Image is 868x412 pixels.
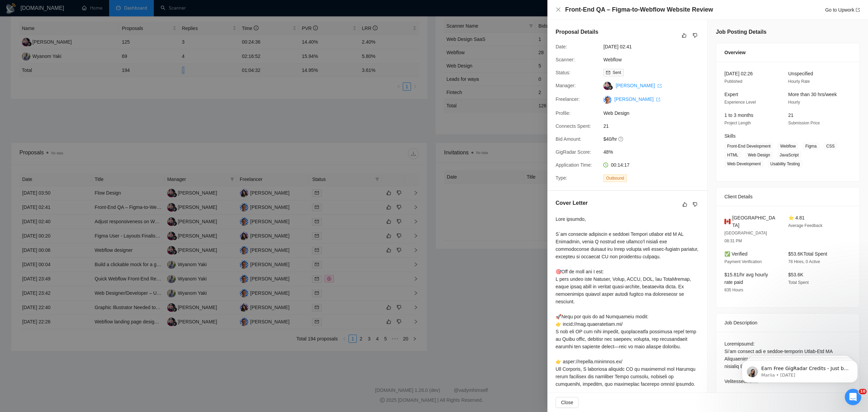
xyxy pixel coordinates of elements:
div: Client Details [724,187,851,206]
span: Webflow [777,142,798,150]
span: close [556,7,561,12]
span: More than 30 hrs/week [788,92,837,97]
span: $40/hr [603,135,706,143]
span: Bid Amount: [556,136,582,142]
span: Outbound [603,174,627,182]
button: dislike [691,31,699,40]
div: Job Description [724,314,851,332]
a: Go to Upworkexport [825,7,860,13]
span: clock-circle [603,163,608,167]
button: Close [556,397,579,408]
h4: Front-End QA – Figma-to-Webflow Website Review [565,5,713,14]
span: 48% [603,148,706,156]
span: Payment Verification [724,259,762,264]
span: Connects Spent: [556,123,591,129]
h5: Cover Letter [556,199,588,207]
h5: Job Posting Details [716,28,766,36]
span: Experience Level [724,100,756,105]
span: Freelancer: [556,96,580,102]
span: Web Development [724,160,764,168]
span: export [856,8,860,12]
span: $53.6K Total Spent [788,251,827,257]
span: Project Length [724,121,751,125]
span: [GEOGRAPHIC_DATA] [732,214,777,229]
span: 10 [859,389,867,394]
span: $53.6K [788,272,803,277]
button: like [680,31,688,40]
span: Application Time: [556,162,592,168]
span: CSS [824,142,838,150]
button: like [681,200,689,209]
span: Unspecified [788,71,813,76]
span: ⭐ 4.81 [788,215,805,220]
span: 1 to 3 months [724,112,753,118]
span: Expert [724,92,738,97]
button: Close [556,7,561,13]
a: Webflow [603,57,621,62]
span: Type: [556,175,567,181]
span: Submission Price [788,121,820,125]
span: Hourly Rate [788,79,810,84]
span: [GEOGRAPHIC_DATA] 08:31 PM [724,231,767,243]
span: 21 [603,122,706,130]
span: 78 Hires, 0 Active [788,259,820,264]
span: like [682,33,687,38]
span: Usability Testing [768,160,803,168]
span: JavaScript [777,151,801,159]
span: Manager: [556,83,576,88]
img: 🇨🇦 [724,218,731,225]
span: Total Spent [788,280,809,285]
span: Skills [724,133,736,139]
span: Date: [556,44,567,49]
span: ✅ Verified [724,251,748,257]
span: Scanner: [556,57,575,62]
span: Profile: [556,110,571,116]
span: Front-End Development [724,142,773,150]
span: question-circle [618,136,624,142]
span: [DATE] 02:41 [603,43,706,50]
span: Figma [803,142,819,150]
span: Web Design [603,109,706,117]
span: 835 Hours [724,288,743,292]
span: Average Feedback [788,223,823,228]
a: [PERSON_NAME] export [614,96,660,102]
span: HTML [724,151,741,159]
span: 21 [788,112,794,118]
span: export [658,84,662,88]
span: 00:14:17 [611,162,630,168]
span: Overview [724,49,746,56]
span: Status: [556,70,571,75]
span: Hourly [788,100,800,105]
img: gigradar-bm.png [608,85,613,90]
span: dislike [693,33,697,38]
iframe: Intercom live chat [845,389,861,405]
span: Close [561,399,573,406]
h5: Proposal Details [556,28,598,36]
a: [PERSON_NAME] export [616,83,662,88]
span: [DATE] 02:26 [724,71,753,76]
span: $15.81/hr avg hourly rate paid [724,272,768,285]
span: GigRadar Score: [556,149,591,155]
span: Web Design [745,151,773,159]
span: Sent [613,70,621,75]
button: dislike [691,200,699,209]
iframe: Intercom notifications message [732,346,868,394]
span: dislike [693,202,697,207]
span: mail [606,71,610,75]
img: c1HiYZJLYaSzooXHOeWCz3hTd5Ht9aZYjlyY1rp-klCMEt8U_S66z40Q882I276L5Y [603,96,612,104]
span: like [682,202,687,207]
span: Published [724,79,742,84]
span: export [656,97,660,102]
